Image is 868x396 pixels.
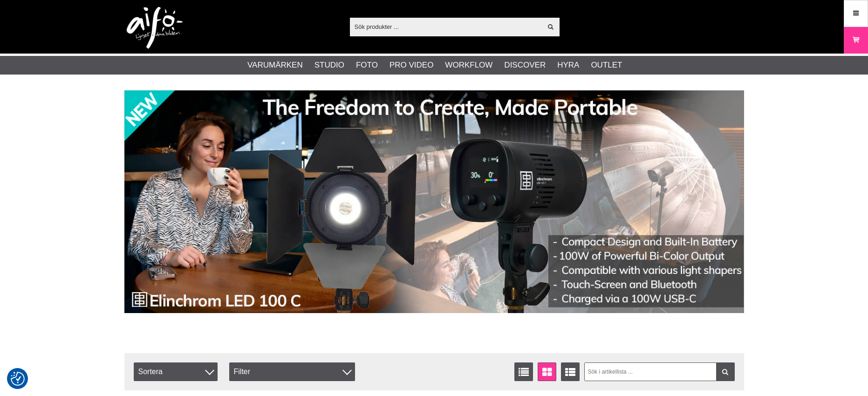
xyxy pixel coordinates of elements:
[134,362,218,381] span: Sortera
[390,59,433,71] a: Pro Video
[229,362,355,381] div: Filter
[557,59,579,71] a: Hyra
[356,59,378,71] a: Foto
[584,362,735,381] input: Sök i artikellista ...
[11,370,25,387] button: Samtyckesinställningar
[504,59,546,71] a: Discover
[561,362,580,381] a: Utökad listvisning
[716,362,735,381] a: Filtrera
[124,90,744,313] img: Annons:002 banner-elin-led100c11390x.jpg
[538,362,556,381] a: Fönstervisning
[445,59,492,71] a: Workflow
[350,20,542,34] input: Sök produkter ...
[127,7,183,49] img: logo.png
[247,59,303,71] a: Varumärken
[11,372,25,386] img: Revisit consent button
[514,362,533,381] a: Listvisning
[314,59,344,71] a: Studio
[591,59,622,71] a: Outlet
